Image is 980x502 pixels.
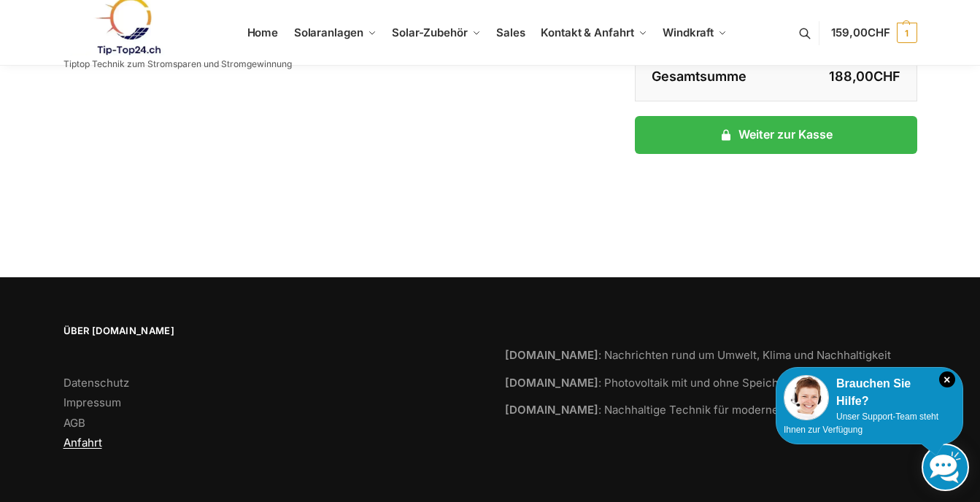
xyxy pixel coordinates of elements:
iframe: Sicherer Rahmen für schnelle Bezahlvorgänge [632,163,919,204]
strong: [DOMAIN_NAME] [505,376,598,390]
span: Über [DOMAIN_NAME] [63,324,476,339]
span: Unser Support-Team steht Ihnen zur Verfügung [784,412,938,435]
img: Customer service [784,375,829,420]
p: Tiptop Technik zum Stromsparen und Stromgewinnung [63,60,292,69]
i: Schließen [939,371,955,387]
a: Anfahrt [63,436,102,449]
bdi: 188,00 [829,69,900,84]
a: Weiter zur Kasse [635,116,917,154]
th: Gesamtsumme [636,53,776,101]
span: Solar-Zubehör [392,26,468,39]
a: Datenschutz [63,376,129,390]
div: Brauchen Sie Hilfe? [784,375,955,410]
span: Sales [496,26,525,39]
a: Impressum [63,395,121,409]
span: Kontakt & Anfahrt [541,26,633,39]
a: AGB [63,416,85,430]
span: Solaranlagen [294,26,363,39]
span: CHF [873,69,900,84]
strong: [DOMAIN_NAME] [505,348,598,362]
a: [DOMAIN_NAME]: Nachhaltige Technik für moderne Haushalte [505,403,833,417]
a: 159,00CHF 1 [831,11,917,55]
span: 159,00 [831,26,890,39]
strong: [DOMAIN_NAME] [505,403,598,417]
a: [DOMAIN_NAME]: Nachrichten rund um Umwelt, Klima und Nachhaltigkeit [505,348,891,362]
span: CHF [868,26,890,39]
span: Windkraft [663,26,714,39]
span: 1 [897,23,917,43]
a: [DOMAIN_NAME]: Photovoltaik mit und ohne Speicher für Balkon und Terrasse [505,376,917,390]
